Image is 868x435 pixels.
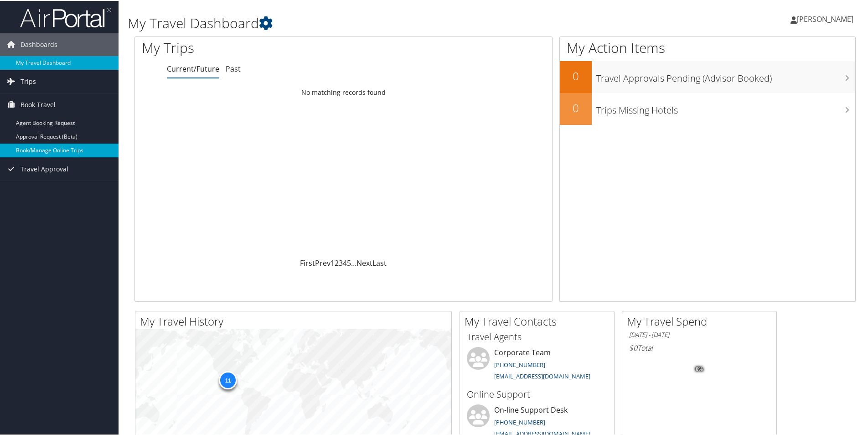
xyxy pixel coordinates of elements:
a: [PHONE_NUMBER] [494,417,545,425]
a: Current/Future [167,63,219,73]
a: 1 [331,257,335,267]
span: Trips [21,69,36,92]
h1: My Travel Dashboard [128,13,618,32]
h3: Travel Agents [467,330,607,342]
span: $0 [629,342,637,352]
a: [EMAIL_ADDRESS][DOMAIN_NAME] [494,371,590,379]
span: Book Travel [21,93,56,115]
span: … [351,257,356,267]
h1: My Action Items [560,37,855,57]
h2: 0 [560,99,592,115]
h2: My Travel Spend [627,313,776,328]
h6: Total [629,342,770,352]
td: No matching records found [135,83,552,100]
h2: My Travel Contacts [465,313,614,328]
span: [PERSON_NAME] [797,13,853,23]
img: airportal-logo.png [20,6,111,27]
a: 2 [335,257,339,267]
span: Travel Approval [21,157,68,180]
h2: My Travel History [140,313,451,328]
h3: Travel Approvals Pending (Advisor Booked) [596,67,855,84]
h1: My Trips [142,37,372,57]
a: Past [226,63,241,73]
h3: Trips Missing Hotels [596,98,855,116]
a: Last [372,257,387,267]
a: 0Trips Missing Hotels [560,92,855,124]
a: [PERSON_NAME] [790,5,863,32]
div: 11 [219,370,237,388]
a: Prev [315,257,331,267]
span: Dashboards [21,32,57,55]
a: 4 [343,257,347,267]
tspan: 0% [696,366,703,371]
a: 3 [339,257,343,267]
a: 0Travel Approvals Pending (Advisor Booked) [560,60,855,92]
h2: 0 [560,67,592,83]
li: Corporate Team [462,346,612,383]
a: Next [356,257,372,267]
a: [PHONE_NUMBER] [494,360,545,368]
a: First [300,257,315,267]
h6: [DATE] - [DATE] [629,330,770,338]
h3: Online Support [467,387,607,400]
a: 5 [347,257,351,267]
